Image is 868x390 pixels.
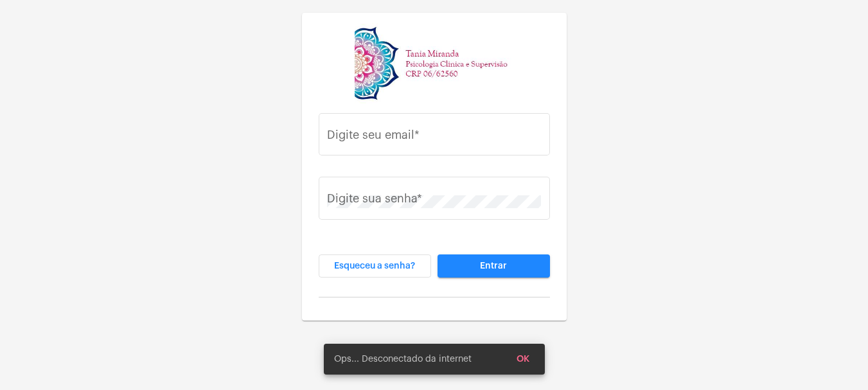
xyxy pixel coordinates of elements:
[506,348,540,371] button: OK
[327,131,541,144] input: Digite seu email
[438,254,550,278] button: Entrar
[334,261,415,270] span: Esqueceu a senha?
[480,261,507,270] span: Entrar
[355,23,513,103] img: 82f91219-cc54-a9e9-c892-318f5ec67ab1.jpg
[334,353,472,366] span: Ops... Desconectado da internet
[517,355,529,364] span: OK
[319,254,431,278] button: Esqueceu a senha?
